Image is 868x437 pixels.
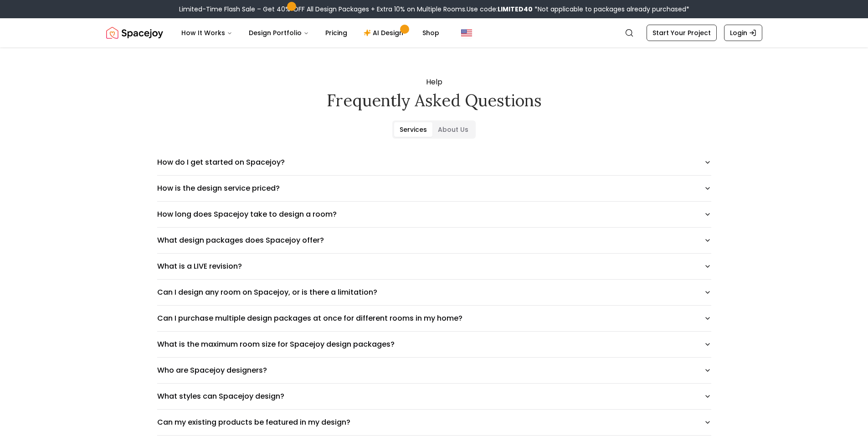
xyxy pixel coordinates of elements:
button: Design Portfolio [241,24,316,42]
a: Pricing [318,24,354,42]
a: AI Design [356,24,413,42]
img: United States [461,27,472,38]
span: *Not applicable to packages already purchased* [533,5,689,14]
nav: Main [174,24,447,42]
img: Spacejoy Logo [106,24,163,42]
div: Help [113,77,755,109]
button: Services [394,122,432,137]
button: What design packages does Spacejoy offer? [157,228,711,253]
button: What is the maximum room size for Spacejoy design packages? [157,332,711,357]
a: Spacejoy [106,24,163,42]
h2: Frequently asked questions [113,91,755,109]
nav: Global [106,18,762,47]
button: Can I design any room on Spacejoy, or is there a limitation? [157,280,711,305]
button: Who are Spacejoy designers? [157,358,711,383]
button: What styles can Spacejoy design? [157,384,711,409]
button: How do I get started on Spacejoy? [157,150,711,175]
button: How is the design service priced? [157,176,711,201]
button: How long does Spacejoy take to design a room? [157,202,711,227]
a: Start Your Project [647,25,717,41]
a: Login [724,25,762,41]
a: Shop [415,24,447,42]
b: LIMITED40 [498,5,533,14]
button: About Us [432,122,474,137]
div: Limited-Time Flash Sale – Get 40% OFF All Design Packages + Extra 10% on Multiple Rooms. [179,5,689,14]
span: Use code: [467,5,533,14]
button: Can my existing products be featured in my design? [157,410,711,435]
button: What is a LIVE revision? [157,254,711,279]
button: How It Works [174,24,240,42]
button: Can I purchase multiple design packages at once for different rooms in my home? [157,306,711,331]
